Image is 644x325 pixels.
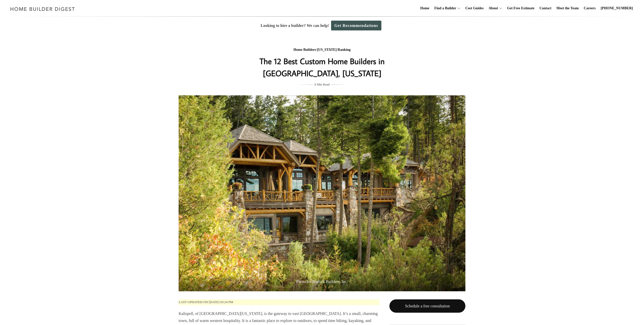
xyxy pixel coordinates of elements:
a: [PHONE_NUMBER] [599,0,635,16]
a: Contact [537,0,553,16]
a: Schedule a free consultation [389,299,465,313]
a: Find a Builder [432,0,456,16]
a: Home [418,0,431,16]
h1: The 12 Best Custom Home Builders in [GEOGRAPHIC_DATA], [US_STATE] [222,55,422,79]
a: Get Free Estimate [505,0,537,16]
img: Home Builder Digest [8,4,77,14]
a: About [487,0,498,16]
a: Ranking [338,48,350,52]
a: Home Builders [293,48,316,52]
span: 9 Min Read [314,82,330,87]
a: [US_STATE] [317,48,337,52]
a: Careers [582,0,598,16]
p: Last updated on [DATE] 03:24 pm [179,299,379,305]
a: Get Recommendations [331,21,381,30]
a: Cost Guides [463,0,486,16]
span: Photo for Bigfork Builders, Inc. [179,274,465,291]
a: Meet the Team [554,0,581,16]
div: / / [222,47,422,53]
